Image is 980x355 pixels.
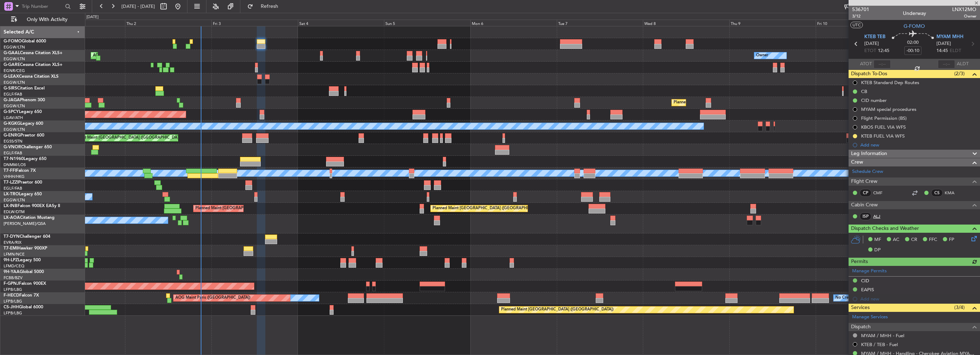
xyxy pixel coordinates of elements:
span: Only With Activity [19,17,75,22]
div: Owner [756,50,768,61]
div: CB [861,88,867,94]
div: CID number [861,97,887,103]
span: Dispatch [851,323,871,331]
div: [DATE] [86,14,99,20]
div: Planned Maint [GEOGRAPHIC_DATA] [195,203,264,214]
div: MYAM special procedures [861,106,916,112]
a: EGLF/FAB [4,92,22,97]
a: T7-DYNChallenger 604 [4,235,50,239]
a: ALJ [873,213,889,220]
a: MYAM / MHH - Fuel [861,333,904,339]
span: DP [874,247,881,254]
a: 9H-LPZLegacy 500 [4,258,41,262]
span: (2/3) [954,70,965,77]
span: G-GAAL [4,51,20,55]
a: EGGW/LTN [4,56,25,62]
span: T7-N1960 [4,157,24,161]
div: KTEB FUEL VIA WFS [861,133,905,139]
a: LX-INBFalcon 900EX EASy II [4,204,60,208]
div: AOG Maint Paris ([GEOGRAPHIC_DATA]) [175,293,250,303]
a: G-GAALCessna Citation XLS+ [4,51,62,55]
div: KBOS FUEL VIA WFS [861,124,906,130]
span: Dispatch Checks and Weather [851,225,919,233]
span: FP [949,236,954,243]
span: 3/12 [852,13,869,19]
span: T7-FFI [4,169,16,173]
span: T7-DYN [4,235,20,239]
span: KTEB TEB [864,34,885,41]
div: Planned Maint [GEOGRAPHIC_DATA] ([GEOGRAPHIC_DATA]) [71,133,184,143]
span: Owner [952,13,976,19]
div: No Crew [835,293,852,303]
span: [DATE] [936,40,951,47]
div: Add new [860,142,976,148]
span: G-SPCY [4,110,19,114]
span: LX-INB [4,204,17,208]
div: Planned Maint [GEOGRAPHIC_DATA] ([GEOGRAPHIC_DATA]) [674,97,786,108]
a: G-VNORChallenger 650 [4,145,52,149]
div: Tue 7 [557,20,643,26]
span: 14:45 [936,47,948,55]
a: G-LEAXCessna Citation XLS [4,74,59,79]
span: G-FOMO [4,39,22,43]
a: EVRA/RIX [4,240,21,245]
a: G-ENRGPraetor 600 [4,133,44,138]
span: MYAM MHH [936,34,964,41]
span: ALDT [957,61,969,68]
a: 9H-YAAGlobal 5000 [4,270,44,274]
span: F-GPNJ [4,282,19,286]
a: CS-JHHGlobal 6000 [4,305,43,309]
span: ELDT [950,47,961,55]
a: EGGW/LTN [4,197,25,203]
a: LFPB/LBG [4,299,22,304]
div: CS [931,189,943,197]
a: EGSS/STN [4,139,22,144]
span: FFC [929,236,937,243]
div: Planned Maint [GEOGRAPHIC_DATA] ([GEOGRAPHIC_DATA]) [501,304,614,315]
span: MF [874,236,881,243]
a: G-GARECessna Citation XLS+ [4,63,62,67]
span: 02:00 [907,39,919,46]
a: G-SPCYLegacy 650 [4,110,42,114]
a: G-FOMOGlobal 6000 [4,39,46,43]
span: Refresh [255,4,285,9]
span: G-ENRG [4,133,20,138]
span: 9H-YAA [4,270,20,274]
a: EGGW/LTN [4,45,25,50]
div: Sun 5 [384,20,470,26]
a: T7-FFIFalcon 7X [4,169,36,173]
span: T7-EMI [4,246,17,251]
span: CR [911,236,917,243]
span: (3/4) [954,304,965,311]
span: ETOT [864,47,876,55]
a: LFMD/CEQ [4,263,24,269]
a: F-GPNJFalcon 900EX [4,282,46,286]
div: CP [860,189,871,197]
a: KTEB / TEB - Fuel [861,341,898,348]
div: Fri 10 [816,20,902,26]
span: G-GARE [4,63,20,67]
div: Wed 8 [643,20,729,26]
span: ATOT [860,61,872,68]
span: LX-AOA [4,216,20,220]
span: Cabin Crew [851,201,878,209]
a: G-SIRSCitation Excel [4,86,45,91]
span: CS-JHH [4,305,19,309]
a: Schedule Crew [852,168,883,175]
span: G-JAGA [4,98,20,102]
div: Underway [903,10,926,17]
button: Refresh [244,1,287,12]
div: Flight Permission (BS) [861,115,907,121]
span: F-HECD [4,293,19,298]
button: UTC [850,22,863,28]
span: LX-TRO [4,192,19,196]
div: ISP [860,212,871,220]
span: Leg Information [851,150,887,158]
span: G-SIRS [4,86,17,91]
a: [PERSON_NAME]/QSA [4,221,46,226]
div: Fri 3 [211,20,298,26]
a: CMF [873,190,889,196]
span: 9H-LPZ [4,258,18,262]
button: Only With Activity [8,14,77,25]
span: G-VNOR [4,145,21,149]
